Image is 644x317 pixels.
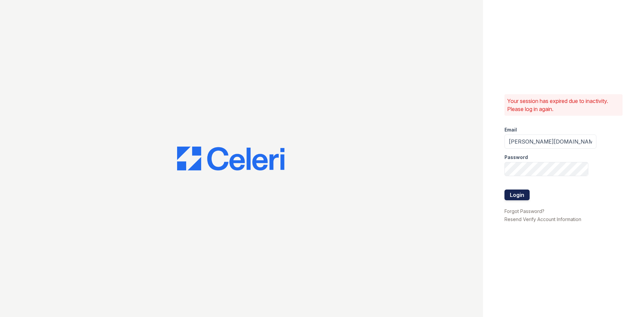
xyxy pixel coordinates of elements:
[504,154,528,161] label: Password
[504,190,530,200] button: Login
[177,147,284,171] img: CE_Logo_Blue-a8612792a0a2168367f1c8372b55b34899dd931a85d93a1a3d3e32e68fde9ad4.png
[507,97,620,113] p: Your session has expired due to inactivity. Please log in again.
[504,216,581,222] a: Resend Verify Account Information
[504,126,517,133] label: Email
[504,208,544,214] a: Forgot Password?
